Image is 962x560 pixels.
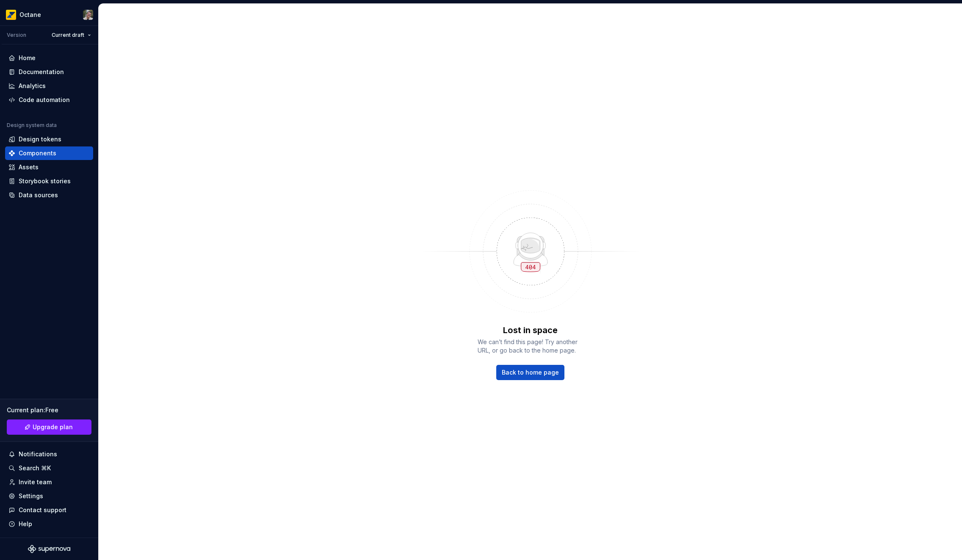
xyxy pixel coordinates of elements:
[19,191,58,199] div: Data sources
[5,188,93,202] a: Data sources
[19,478,52,486] div: Invite team
[5,447,93,461] button: Notifications
[5,475,93,489] a: Invite team
[5,93,93,107] a: Code automation
[502,368,559,377] span: Back to home page
[19,149,56,157] div: Components
[5,174,93,188] a: Storybook stories
[19,450,57,458] div: Notifications
[5,132,93,146] a: Design tokens
[48,29,95,41] button: Current draft
[28,545,70,553] svg: Supernova Logo
[5,461,93,475] button: Search ⌘K
[19,177,71,185] div: Storybook stories
[7,32,26,39] div: Version
[19,520,32,528] div: Help
[5,146,93,160] a: Components
[7,122,57,129] div: Design system data
[19,163,39,171] div: Assets
[5,160,93,174] a: Assets
[7,406,91,414] div: Current plan : Free
[5,79,93,93] a: Analytics
[5,51,93,65] a: Home
[19,96,70,104] div: Code automation
[19,54,36,62] div: Home
[19,11,41,19] div: Octane
[5,503,93,517] button: Contact support
[19,82,46,90] div: Analytics
[7,419,91,435] a: Upgrade plan
[83,10,93,20] img: Tiago
[19,68,64,76] div: Documentation
[19,135,61,143] div: Design tokens
[52,32,84,39] span: Current draft
[2,6,97,24] button: OctaneTiago
[478,338,583,355] span: We can’t find this page! Try another URL, or go back to the home page.
[33,423,73,431] span: Upgrade plan
[503,324,558,336] p: Lost in space
[5,517,93,531] button: Help
[6,10,16,20] img: e8093afa-4b23-4413-bf51-00cde92dbd3f.png
[19,506,66,514] div: Contact support
[19,492,43,500] div: Settings
[19,464,51,472] div: Search ⌘K
[496,365,564,380] a: Back to home page
[5,65,93,79] a: Documentation
[5,489,93,503] a: Settings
